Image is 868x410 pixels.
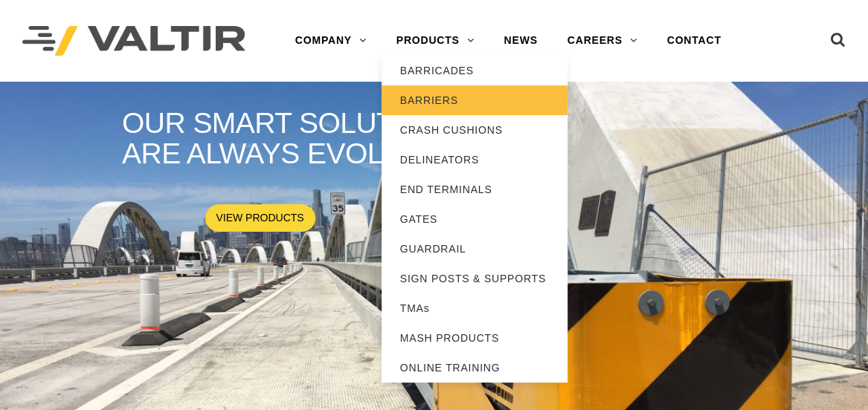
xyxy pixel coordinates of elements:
[382,323,568,353] a: MASH PRODUCTS
[382,234,568,264] a: GUARDRAIL
[382,145,568,175] a: DELINEATORS
[122,108,493,170] rs-layer: OUR SMART SOLUTIONS ARE ALWAYS EVOLVING.
[553,26,652,56] a: CAREERS
[280,26,382,56] a: COMPANY
[382,204,568,234] a: GATES
[22,26,245,56] img: Valtir
[382,293,568,323] a: TMAs
[205,204,315,232] a: VIEW PRODUCTS
[382,56,568,85] a: BARRICADES
[382,353,568,383] a: ONLINE TRAINING
[382,115,568,145] a: CRASH CUSHIONS
[489,26,552,56] a: NEWS
[652,26,736,56] a: CONTACT
[382,26,489,56] a: PRODUCTS
[382,264,568,293] a: SIGN POSTS & SUPPORTS
[382,85,568,115] a: BARRIERS
[382,175,568,204] a: END TERMINALS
